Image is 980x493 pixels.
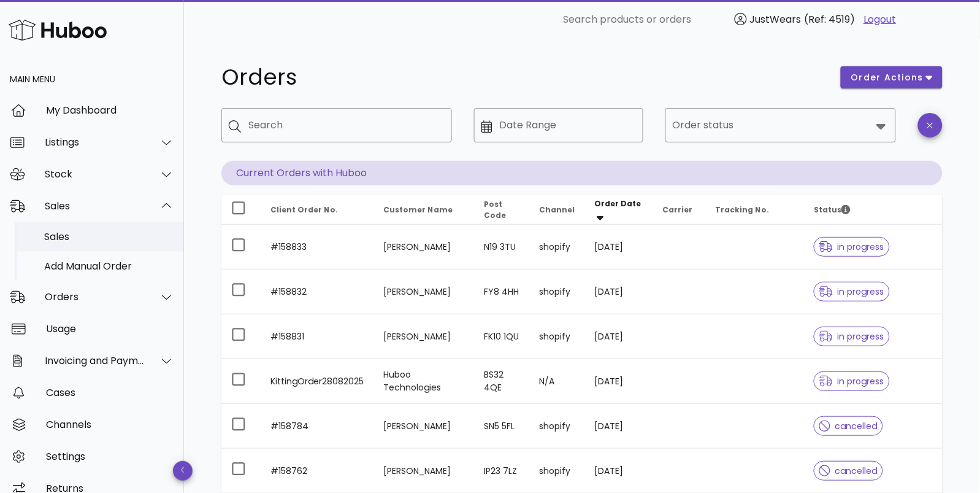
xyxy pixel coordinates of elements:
th: Post Code [474,195,529,225]
td: #158832 [261,270,373,314]
img: Huboo Logo [9,17,107,43]
td: N/A [530,359,585,404]
span: JustWears [750,12,802,26]
td: [DATE] [585,314,653,359]
div: Usage [46,323,174,335]
th: Customer Name [373,195,474,225]
span: cancelled [819,422,878,430]
td: [PERSON_NAME] [373,314,474,359]
span: Carrier [662,204,692,215]
th: Client Order No. [261,195,373,225]
span: Tracking No. [715,204,769,215]
div: Channels [46,419,174,430]
td: shopify [530,225,585,270]
td: FK10 1QU [474,314,529,359]
th: Channel [530,195,585,225]
th: Carrier [653,195,705,225]
div: Settings [46,451,174,462]
span: Status [814,204,851,215]
span: cancelled [819,467,878,475]
span: Client Order No. [270,204,338,215]
th: Status [804,195,943,225]
td: shopify [530,270,585,314]
td: SN5 5FL [474,404,529,449]
p: Current Orders with Huboo [221,161,943,185]
th: Tracking No. [705,195,804,225]
div: Orders [45,291,145,303]
span: in progress [819,332,884,341]
td: [DATE] [585,359,653,404]
div: Add Manual Order [44,260,174,272]
span: (Ref: 4519) [805,12,856,26]
span: in progress [819,377,884,386]
td: #158833 [261,225,373,270]
div: My Dashboard [46,104,174,116]
span: order actions [851,71,924,84]
td: [PERSON_NAME] [373,225,474,270]
div: Sales [45,200,145,212]
td: FY8 4HH [474,270,529,314]
div: Stock [45,168,145,180]
div: Cases [46,387,174,398]
span: Customer Name [383,204,453,215]
td: [PERSON_NAME] [373,404,474,449]
span: Post Code [484,199,506,220]
td: [DATE] [585,404,653,449]
div: Invoicing and Payments [45,355,145,367]
button: order actions [841,66,943,88]
td: Huboo Technologies [373,359,474,404]
h1: Orders [221,66,826,88]
span: Order Date [595,198,641,209]
td: [DATE] [585,270,653,314]
td: KittingOrder28082025 [261,359,373,404]
td: shopify [530,404,585,449]
td: shopify [530,314,585,359]
td: [PERSON_NAME] [373,270,474,314]
td: N19 3TU [474,225,529,270]
td: #158831 [261,314,373,359]
td: BS32 4QE [474,359,529,404]
span: in progress [819,243,884,251]
div: Order status [665,108,896,142]
span: Channel [540,204,575,215]
th: Order Date: Sorted descending. Activate to remove sorting. [585,195,653,225]
a: Logout [864,12,897,27]
td: [DATE] [585,225,653,270]
div: Sales [44,231,174,243]
span: in progress [819,287,884,296]
td: #158784 [261,404,373,449]
div: Listings [45,136,145,148]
